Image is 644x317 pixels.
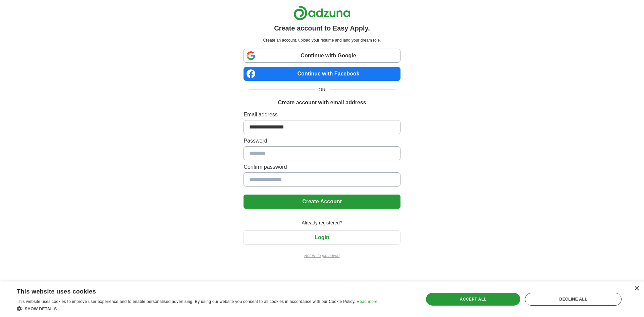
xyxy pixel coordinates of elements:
[245,37,399,43] p: Create an account, upload your resume and land your dream role.
[244,111,400,119] label: Email address
[244,67,400,81] a: Continue with Facebook
[244,137,400,145] label: Password
[244,163,400,171] label: Confirm password
[244,49,400,63] a: Continue with Google
[315,86,330,93] span: OR
[293,5,351,20] img: Adzuna logo
[244,253,400,259] a: Return to job advert
[244,234,400,240] a: Login
[17,285,361,296] div: This website uses cookies
[525,293,622,306] div: Decline all
[634,286,639,291] div: Close
[17,299,356,304] span: This website uses cookies to improve user experience and to enable personalised advertising. By u...
[25,307,57,311] span: Show details
[357,299,377,304] a: Read more, opens a new window
[426,293,521,306] div: Accept all
[298,219,346,226] span: Already registered?
[244,195,400,209] button: Create Account
[244,230,400,245] button: Login
[274,23,370,33] h1: Create account to Easy Apply.
[278,99,366,107] h1: Create account with email address
[17,305,377,312] div: Show details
